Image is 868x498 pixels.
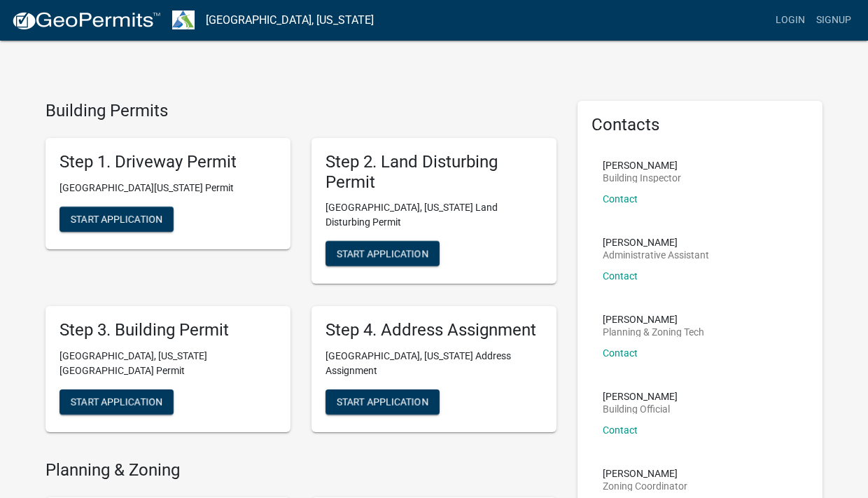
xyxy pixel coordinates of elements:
span: Start Application [337,248,428,259]
a: Signup [811,7,857,34]
span: Start Application [71,213,162,224]
a: Contact [603,424,638,436]
button: Start Application [59,389,174,415]
p: Planning & Zoning Tech [603,327,704,337]
h5: Step 4. Address Assignment [325,320,542,340]
p: [GEOGRAPHIC_DATA], [US_STATE] Land Disturbing Permit [325,200,542,230]
img: Troup County, Georgia [172,11,195,29]
p: [GEOGRAPHIC_DATA], [US_STATE] Address Assignment [325,349,542,378]
a: Login [770,7,811,34]
button: Start Application [325,241,440,266]
p: Zoning Coordinator [603,481,687,491]
p: [PERSON_NAME] [603,314,704,324]
h5: Contacts [591,115,808,135]
h4: Planning & Zoning [45,460,556,480]
span: Start Application [71,396,162,408]
a: Contact [603,347,638,359]
p: Building Official [603,404,678,414]
p: [PERSON_NAME] [603,160,681,170]
a: Contact [603,193,638,205]
button: Start Application [325,389,440,415]
p: Building Inspector [603,173,681,183]
span: Start Application [337,396,428,408]
p: [PERSON_NAME] [603,469,687,478]
p: [PERSON_NAME] [603,237,709,247]
h5: Step 3. Building Permit [59,320,276,340]
h5: Step 1. Driveway Permit [59,152,276,172]
p: [PERSON_NAME] [603,392,678,401]
a: Contact [603,270,638,282]
button: Start Application [59,207,174,232]
h4: Building Permits [45,101,556,121]
p: [GEOGRAPHIC_DATA], [US_STATE][GEOGRAPHIC_DATA] Permit [59,349,276,378]
p: [GEOGRAPHIC_DATA][US_STATE] Permit [59,181,276,195]
a: [GEOGRAPHIC_DATA], [US_STATE] [206,8,374,32]
h5: Step 2. Land Disturbing Permit [325,152,542,193]
p: Administrative Assistant [603,250,709,260]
